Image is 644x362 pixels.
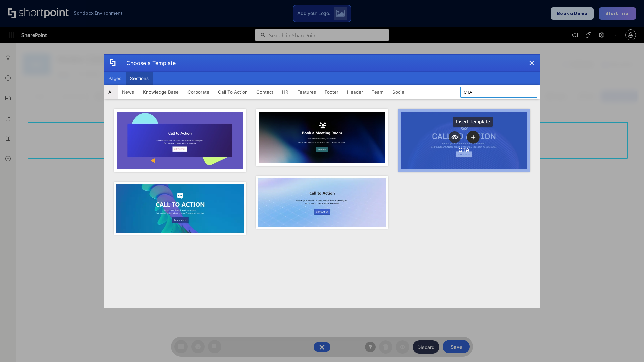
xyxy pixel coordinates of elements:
div: template selector [104,54,540,308]
button: Corporate [183,85,214,99]
input: Search [460,87,537,98]
button: HR [278,85,293,99]
button: Contact [252,85,278,99]
button: Knowledge Base [139,85,183,99]
button: Team [367,85,388,99]
button: Pages [104,72,126,85]
button: All [104,85,118,99]
button: Footer [320,85,343,99]
div: CTA [458,146,470,153]
button: Social [388,85,410,99]
button: Sections [126,72,153,85]
button: Features [293,85,320,99]
button: Call To Action [214,85,252,99]
div: Choose a Template [121,55,176,71]
button: News [118,85,139,99]
button: Header [343,85,367,99]
iframe: Chat Widget [610,330,644,362]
